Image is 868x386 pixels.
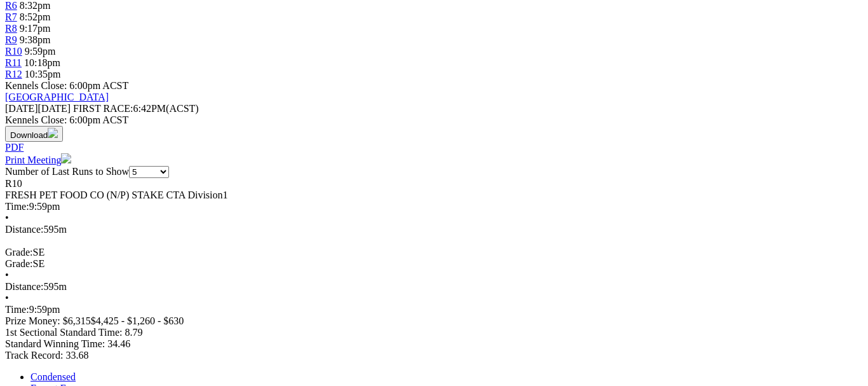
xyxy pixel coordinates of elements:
[5,11,17,22] a: R7
[5,142,24,153] a: PDF
[5,69,22,79] a: R12
[5,92,109,102] a: [GEOGRAPHIC_DATA]
[125,327,142,338] span: 8.79
[5,350,63,361] span: Track Record:
[5,304,853,315] div: 9:59pm
[25,46,56,57] span: 9:59pm
[25,69,61,79] span: 10:35pm
[5,212,9,223] span: •
[5,178,22,189] span: R10
[24,57,60,68] span: 10:18pm
[107,338,130,349] span: 34.46
[5,142,853,153] div: Download
[5,281,853,293] div: 595m
[5,270,9,280] span: •
[5,293,9,303] span: •
[91,315,184,326] span: $4,425 - $1,260 - $630
[5,224,853,235] div: 595m
[5,126,63,142] button: Download
[5,247,33,258] span: Grade:
[5,338,105,349] span: Standard Winning Time:
[73,103,133,114] span: FIRST RACE:
[61,153,71,163] img: printer.svg
[5,304,29,315] span: Time:
[20,11,51,22] span: 8:52pm
[5,114,853,126] div: Kennels Close: 6:00pm ACST
[5,247,853,258] div: SE
[5,23,17,34] a: R8
[20,34,51,45] span: 9:38pm
[5,57,22,68] a: R11
[5,80,128,91] span: Kennels Close: 6:00pm ACST
[5,166,853,178] div: Number of Last Runs to Show
[5,103,71,114] span: [DATE]
[5,103,38,114] span: [DATE]
[5,315,853,327] div: Prize Money: $6,315
[65,350,88,361] span: 33.68
[5,224,43,235] span: Distance:
[5,258,33,269] span: Grade:
[5,281,43,292] span: Distance:
[5,258,853,270] div: SE
[5,46,22,57] a: R10
[31,371,76,382] a: Condensed
[5,34,17,45] a: R9
[5,327,122,338] span: 1st Sectional Standard Time:
[5,201,853,212] div: 9:59pm
[48,128,58,138] img: download.svg
[5,155,71,165] a: Print Meeting
[5,201,29,212] span: Time:
[5,190,853,201] div: FRESH PET FOOD CO (N/P) STAKE CTA Division1
[20,23,51,34] span: 9:17pm
[73,103,199,114] span: 6:42PM(ACST)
